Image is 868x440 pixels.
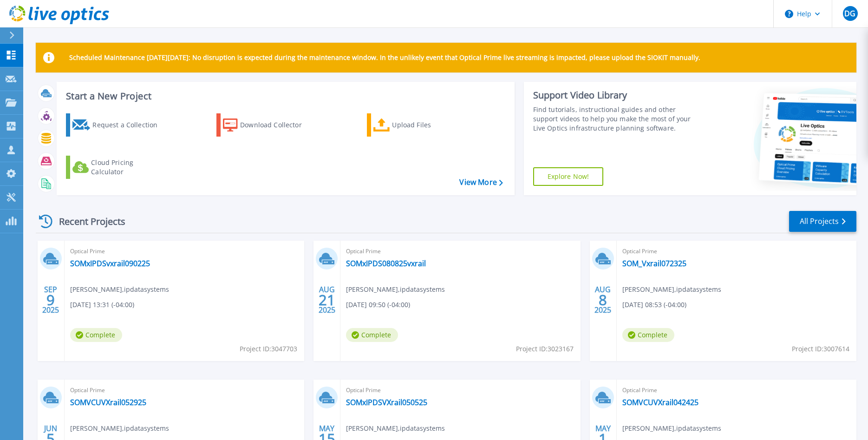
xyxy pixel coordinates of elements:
[533,105,703,133] div: Find tutorials, instructional guides and other support videos to help you make the most of your L...
[91,158,165,177] div: Cloud Pricing Calculator
[92,116,167,134] div: Request a Collection
[240,116,314,134] div: Download Collector
[533,167,604,186] a: Explore Now!
[622,385,851,395] span: Optical Prime
[46,296,55,304] span: 9
[346,246,574,256] span: Optical Prime
[622,398,698,407] a: SOMVCUVXrail042425
[70,328,122,342] span: Complete
[240,344,297,354] span: Project ID: 3047703
[346,284,445,295] span: [PERSON_NAME] , ipdatasystems
[622,284,721,295] span: [PERSON_NAME] , ipdatasystems
[346,328,398,342] span: Complete
[70,246,299,256] span: Optical Prime
[844,10,855,17] span: DG
[42,283,59,317] div: SEP 2025
[216,113,320,137] a: Download Collector
[789,211,856,232] a: All Projects
[70,398,146,407] a: SOMVCUVXrail052925
[70,300,134,310] span: [DATE] 13:31 (-04:00)
[318,283,336,317] div: AUG 2025
[70,259,150,268] a: SOMxIPDSvxrail090225
[594,283,612,317] div: AUG 2025
[36,210,138,233] div: Recent Projects
[346,300,410,310] span: [DATE] 09:50 (-04:00)
[622,259,686,268] a: SOM_Vxrail072325
[792,344,849,354] span: Project ID: 3007614
[392,116,466,134] div: Upload Files
[346,423,445,433] span: [PERSON_NAME] , ipdatasystems
[459,178,503,187] a: View More
[622,300,686,310] span: [DATE] 08:53 (-04:00)
[516,344,574,354] span: Project ID: 3023167
[622,246,851,256] span: Optical Prime
[66,113,170,137] a: Request a Collection
[319,296,335,304] span: 21
[533,89,703,101] div: Support Video Library
[70,385,299,395] span: Optical Prime
[346,385,574,395] span: Optical Prime
[69,54,700,61] p: Scheduled Maintenance [DATE][DATE]: No disruption is expected during the maintenance window. In t...
[367,113,470,137] a: Upload Files
[70,284,169,295] span: [PERSON_NAME] , ipdatasystems
[599,296,607,304] span: 8
[346,259,426,268] a: SOMxIPDS080825vxrail
[66,91,503,101] h3: Start a New Project
[346,398,427,407] a: SOMxIPDSVXrail050525
[622,328,674,342] span: Complete
[66,156,170,179] a: Cloud Pricing Calculator
[70,423,169,433] span: [PERSON_NAME] , ipdatasystems
[622,423,721,433] span: [PERSON_NAME] , ipdatasystems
